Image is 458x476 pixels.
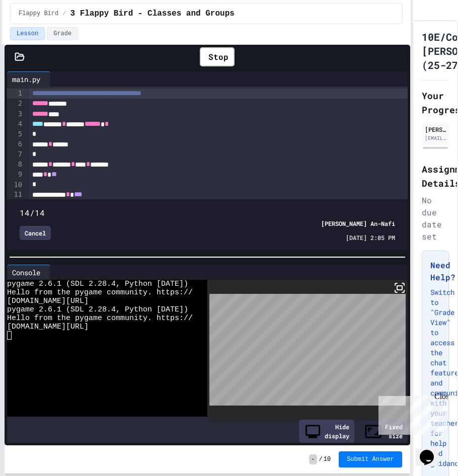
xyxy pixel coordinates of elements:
div: 8 [7,160,24,170]
div: 4 [7,119,24,129]
div: [PERSON_NAME] An-Nafi [321,219,395,228]
div: main.py [7,74,45,85]
span: pygame 2.6.1 (SDL 2.28.4, Python [DATE]) [7,305,188,314]
div: [PERSON_NAME] An-Nafi [425,125,446,134]
div: 14/14 [20,207,395,219]
span: pygame 2.6.1 (SDL 2.28.4, Python [DATE]) [7,280,188,288]
span: [DATE] 2:05 PM [346,233,395,242]
span: - [309,454,317,464]
div: No due date set [422,194,449,243]
div: Console [7,267,45,278]
div: [EMAIL_ADDRESS][DOMAIN_NAME] [425,134,446,142]
iframe: chat widget [374,392,448,435]
h2: Assignment Details [422,162,449,190]
div: Cancel [20,226,51,240]
div: 11 [7,190,24,200]
span: Flappy Bird [19,10,58,18]
button: Lesson [10,27,45,40]
button: Submit Answer [339,451,402,467]
iframe: chat widget [416,436,448,466]
div: 6 [7,139,24,149]
div: 7 [7,149,24,160]
span: Submit Answer [347,455,394,463]
div: 10 [7,180,24,190]
span: [DOMAIN_NAME][URL] [7,323,89,331]
span: 3 Flappy Bird - Classes and Groups [70,8,234,20]
div: 5 [7,129,24,139]
button: Grade [47,27,78,40]
h3: Need Help? [430,259,440,283]
div: Hide display [299,420,354,443]
span: / [62,10,66,18]
div: Console [7,265,51,280]
div: 1 [7,89,24,99]
h2: Your Progress [422,89,449,117]
div: Stop [200,47,235,66]
div: Chat with us now!Close [4,4,69,64]
div: Fixed size [359,420,408,443]
span: Hello from the pygame community. https:// [7,288,193,297]
span: 10 [324,455,331,463]
div: 9 [7,170,24,180]
span: / [319,455,323,463]
div: 2 [7,99,24,109]
div: main.py [7,71,51,87]
span: [DOMAIN_NAME][URL] [7,297,89,305]
p: Switch to "Grade View" to access the chat feature and communicate with your teacher for help and ... [430,287,440,468]
span: Hello from the pygame community. https:// [7,314,193,323]
div: 3 [7,109,24,119]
